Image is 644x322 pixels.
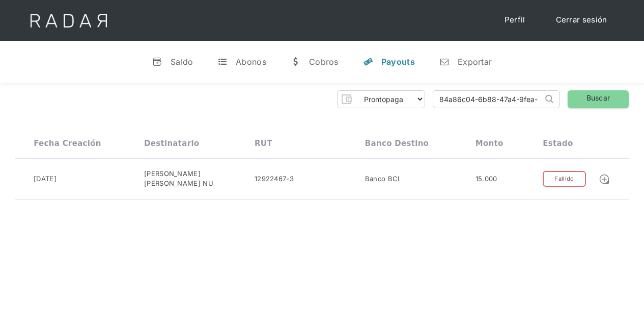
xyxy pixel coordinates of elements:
[546,10,618,30] a: Cerrar sesión
[152,57,162,67] div: v
[543,171,585,187] div: Fallido
[255,174,294,184] div: 12922467-3
[363,57,373,67] div: y
[365,139,429,148] div: Banco destino
[255,139,272,148] div: RUT
[433,91,543,108] input: Busca por ID
[568,90,629,108] a: Buscar
[365,174,400,184] div: Banco BCI
[144,139,199,148] div: Destinatario
[34,174,57,184] div: [DATE]
[475,139,503,148] div: Monto
[439,57,450,67] div: n
[543,139,573,148] div: Estado
[475,174,497,184] div: 15.000
[144,169,255,189] div: [PERSON_NAME] [PERSON_NAME] NU
[337,90,425,108] form: Form
[599,174,610,185] img: Detalle
[458,57,492,67] div: Exportar
[494,10,536,30] a: Perfil
[34,139,101,148] div: Fecha creación
[217,57,228,67] div: t
[236,57,266,67] div: Abonos
[171,57,193,67] div: Saldo
[309,57,339,67] div: Cobros
[291,57,301,67] div: w
[381,57,415,67] div: Payouts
